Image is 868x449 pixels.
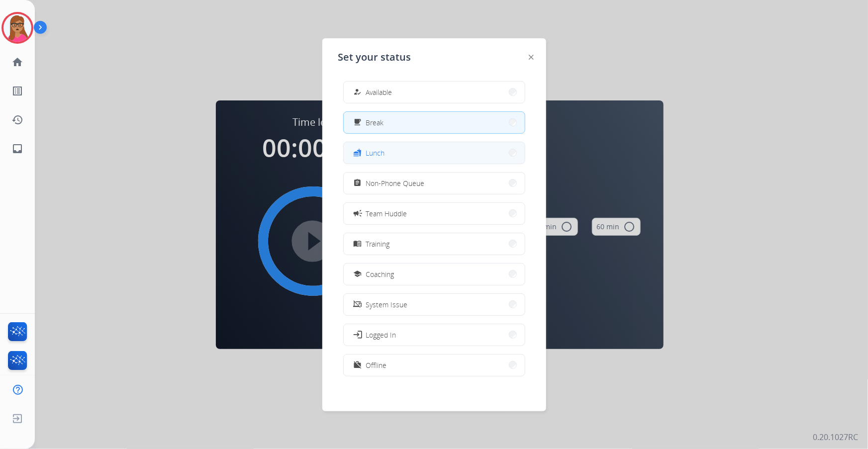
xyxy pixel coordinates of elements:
[366,269,394,279] span: Coaching
[344,355,525,376] button: Offline
[353,270,362,278] mat-icon: school
[353,240,362,248] mat-icon: menu_book
[366,87,392,97] span: Available
[344,173,525,194] button: Non-Phone Queue
[344,112,525,133] button: Break
[366,117,384,128] span: Break
[353,149,362,157] mat-icon: fastfood
[813,431,858,443] p: 0.20.1027RC
[3,14,31,42] img: avatar
[344,294,525,315] button: System Issue
[366,299,408,310] span: System Issue
[366,208,407,219] span: Team Huddle
[11,85,23,97] mat-icon: list_alt
[353,179,362,187] mat-icon: assignment
[366,330,396,340] span: Logged In
[352,208,362,218] mat-icon: campaign
[11,114,23,126] mat-icon: history
[366,360,387,370] span: Offline
[344,264,525,285] button: Coaching
[366,239,390,249] span: Training
[11,143,23,155] mat-icon: inbox
[344,233,525,255] button: Training
[344,324,525,346] button: Logged In
[353,361,362,369] mat-icon: work_off
[352,330,362,340] mat-icon: login
[353,88,362,96] mat-icon: how_to_reg
[344,203,525,224] button: Team Huddle
[11,56,23,68] mat-icon: home
[353,118,362,127] mat-icon: free_breakfast
[344,82,525,103] button: Available
[366,178,425,188] span: Non-Phone Queue
[338,50,411,64] span: Set your status
[529,55,534,60] img: close-button
[344,142,525,164] button: Lunch
[353,300,362,309] mat-icon: phonelink_off
[366,148,385,158] span: Lunch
